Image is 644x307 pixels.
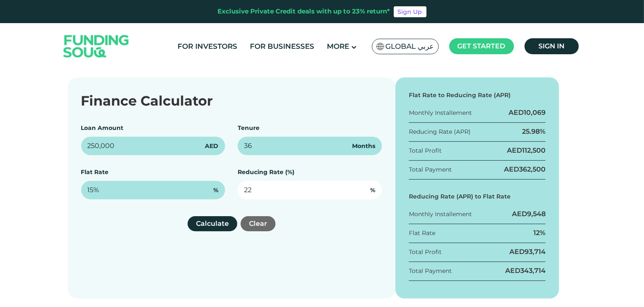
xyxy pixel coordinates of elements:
div: Total Payment [409,165,452,174]
div: 12% [533,228,546,238]
div: Monthly Installement [409,210,472,219]
img: Logo [55,25,138,68]
div: Exclusive Private Credit deals with up to 23% return* [218,7,390,16]
div: AED [512,209,546,219]
span: 10,069 [524,109,546,116]
span: Months [352,142,375,151]
span: 112,500 [522,146,546,154]
a: For Investors [175,40,239,53]
span: 9,548 [527,210,546,218]
a: Sign in [525,38,579,54]
label: Reducing Rate (%) [238,168,294,176]
div: Reducing Rate (APR) [409,127,471,136]
div: Monthly Installement [409,109,472,117]
div: AED [507,146,546,155]
span: AED [205,142,218,151]
div: Total Payment [409,267,452,275]
div: AED [509,247,546,257]
span: % [213,186,218,195]
span: Get started [458,42,506,50]
label: Tenure [238,124,260,132]
div: AED [504,165,546,174]
a: For Businesses [248,40,316,53]
a: Sign Up [394,6,427,17]
button: Calculate [188,216,237,231]
div: AED [509,108,546,117]
label: Flat Rate [81,168,109,176]
div: Flat Rate [409,229,435,238]
div: AED [505,266,546,275]
div: 25.98% [522,127,546,136]
img: SA Flag [376,43,384,50]
div: Finance Calculator [81,91,382,111]
span: % [370,186,375,195]
span: 362,500 [519,165,546,173]
span: 343,714 [520,267,546,275]
span: 93,714 [525,248,546,256]
div: Total Profit [409,146,442,155]
div: Flat Rate to Reducing Rate (APR) [409,91,546,100]
div: Reducing Rate (APR) to Flat Rate [409,192,546,201]
button: Clear [241,216,276,231]
span: More [327,42,349,50]
label: Loan Amount [81,124,124,132]
span: Global عربي [386,42,434,51]
span: Sign in [538,42,564,50]
div: Total Profit [409,248,442,257]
